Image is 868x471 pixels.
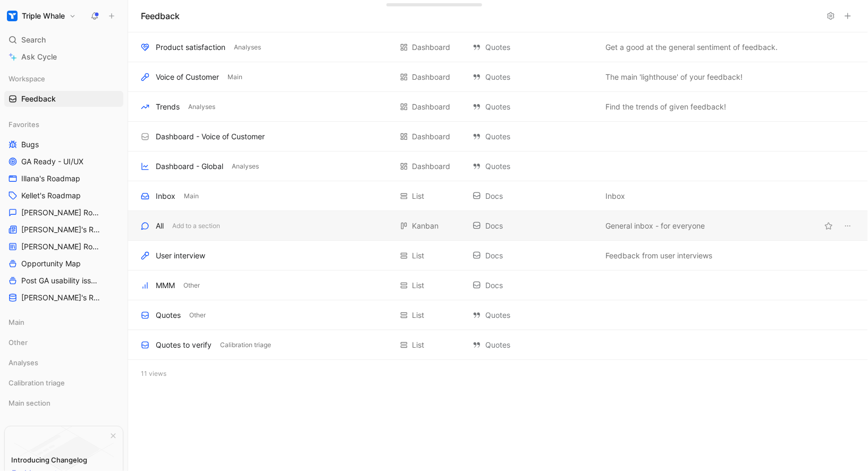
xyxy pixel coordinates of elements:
span: Calibration triage [220,340,271,350]
span: Other [189,310,206,321]
h1: Triple Whale [22,11,65,21]
a: Illana's Roadmap [4,171,123,187]
span: [PERSON_NAME]'s Roadmap [21,292,100,303]
button: View actions [840,218,855,233]
div: Dashboard [412,71,450,83]
button: Analyses [232,43,263,52]
span: Main [227,72,242,82]
div: Dashboard [412,100,450,113]
div: Dashboard - GlobalAnalysesDashboard QuotesView actions [128,152,868,181]
a: Kellet's Roadmap [4,188,123,204]
div: Introducing Changelog [11,453,87,466]
button: General inbox - for everyone [603,220,707,232]
div: Quotes [473,41,595,54]
div: Quotes [473,71,595,83]
div: QuotesOtherList QuotesView actions [128,300,868,330]
div: Quotes [473,160,595,173]
span: Feedback [21,94,56,104]
div: Dashboard - Global [156,160,223,173]
div: Dashboard - Voice of CustomerDashboard QuotesView actions [128,122,868,152]
div: Favorites [4,116,123,132]
div: Analyses [4,355,123,371]
span: Other [183,280,200,291]
button: Other [181,281,202,290]
a: [PERSON_NAME]'s Roadmap [4,290,123,306]
span: Analyses [232,161,259,172]
span: Bugs [21,139,39,150]
div: Product satisfaction [156,41,225,54]
div: Quotes [473,100,595,113]
span: Calibration triage [9,377,65,388]
div: Quotes to verifyCalibration triageList QuotesView actions [128,330,868,360]
span: Opportunity Map [21,258,81,269]
div: List [412,309,424,322]
span: Favorites [9,119,39,130]
div: Product satisfactionAnalysesDashboard QuotesGet a good at the general sentiment of feedback.View ... [128,32,868,62]
div: List [412,279,424,292]
div: User interviewList DocsFeedback from user interviewsView actions [128,241,868,271]
div: Search [4,32,123,48]
div: InboxMainList DocsInboxView actions [128,181,868,211]
div: Dashboard [412,130,450,143]
div: Docs [473,249,595,262]
div: AllAdd to a sectionKanban DocsGeneral inbox - for everyoneView actions [128,211,868,241]
button: Triple WhaleTriple Whale [4,9,79,23]
button: Main [182,191,201,201]
div: Voice of Customer [156,71,219,83]
div: Docs [473,190,595,203]
div: Analyses [4,355,123,374]
button: Feedback from user interviews [603,249,714,262]
span: Illana's Roadmap [21,173,80,184]
div: MMMOtherList DocsView actions [128,271,868,300]
span: Main [184,191,199,201]
span: Feedback from user interviews [605,249,712,262]
span: General inbox - for everyone [605,220,705,232]
a: Post GA usability issues [4,273,123,289]
span: Inbox [605,190,625,203]
span: Post GA usability issues [21,275,97,286]
span: Find the trends of given feedback! [605,100,726,113]
a: [PERSON_NAME] Roadmap [4,239,123,255]
div: Dashboard - Voice of Customer [156,130,265,143]
div: Other [4,334,123,354]
span: Ask Cycle [21,51,57,63]
span: Main section [9,398,50,408]
div: Dashboard [412,41,450,54]
div: Inbox [156,190,175,203]
span: [PERSON_NAME]'s Roadmap [21,224,103,235]
button: Analyses [186,102,217,112]
button: The main 'lighthouse' of your feedback! [603,71,745,83]
button: Inbox [603,190,627,203]
span: Other [9,337,28,348]
div: Trends [156,100,180,113]
div: Quotes [156,309,181,322]
span: Main [9,317,24,327]
button: Get a good at the general sentiment of feedback. [603,41,780,54]
span: Search [21,33,46,46]
div: Calibration triage [4,375,123,394]
div: Docs [473,279,595,292]
h1: Feedback [141,10,180,22]
div: All [156,220,164,232]
button: Analyses [230,162,261,171]
span: [PERSON_NAME] Roadmap [21,207,100,218]
div: List [412,190,424,203]
div: Other [4,334,123,350]
div: TrendsAnalysesDashboard QuotesFind the trends of given feedback!View actions [128,92,868,122]
div: Workspace [4,71,123,87]
span: Analyses [234,42,261,53]
a: GA Ready - UI/UX [4,154,123,170]
div: Quotes [473,309,595,322]
div: Quotes [473,339,595,351]
span: Analyses [9,357,38,368]
div: MMM [156,279,175,292]
button: Add to a section [170,221,222,231]
span: Analyses [188,102,215,112]
button: Find the trends of given feedback! [603,100,728,113]
button: Main [225,72,245,82]
div: Main [4,314,123,333]
span: [PERSON_NAME] Roadmap [21,241,100,252]
button: Other [187,310,208,320]
a: Bugs [4,137,123,153]
div: Main section [4,395,123,414]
